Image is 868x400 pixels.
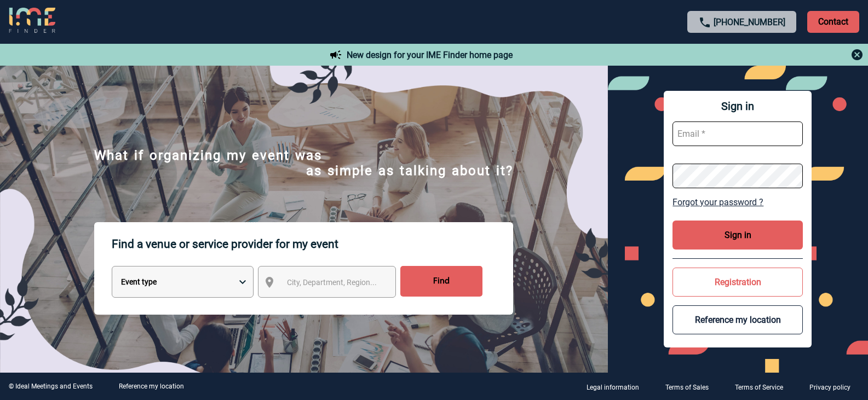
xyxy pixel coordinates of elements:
input: Email * [672,121,803,146]
p: Terms of Service [735,384,783,391]
img: call-24-px.png [698,16,711,29]
span: Sign in [672,100,803,113]
button: Sign in [672,221,803,250]
p: Legal information [587,384,639,391]
a: Terms of Sales [657,381,726,392]
div: © Ideal Meetings and Events [9,382,93,390]
input: Find [400,266,482,297]
p: Find a venue or service provider for my event [112,222,513,266]
p: Privacy policy [809,384,850,391]
button: Registration [672,268,803,297]
a: Forgot your password ? [672,197,803,207]
a: Privacy policy [801,381,868,392]
a: [PHONE_NUMBER] [714,17,785,27]
p: Terms of Sales [665,384,709,391]
button: Reference my location [672,305,803,334]
a: Legal information [578,381,657,392]
span: City, Department, Region... [287,278,377,287]
p: Contact [807,11,859,33]
a: Reference my location [119,382,184,390]
a: Terms of Service [726,381,801,392]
